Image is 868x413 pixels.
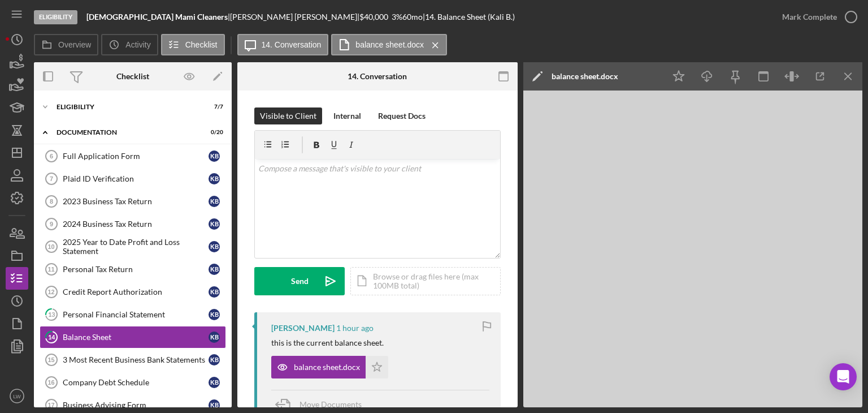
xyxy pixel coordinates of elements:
[63,197,209,206] div: 2023 Business Tax Return
[48,333,55,341] tspan: 14
[47,356,54,363] tspan: 15
[86,12,230,21] div: |
[294,363,360,372] div: balance sheet.docx
[161,34,225,55] button: Checklist
[57,129,195,136] div: Documentation
[63,174,209,183] div: Plaid ID Verification
[328,107,367,124] button: Internal
[47,289,54,295] tspan: 12
[254,107,322,124] button: Visible to Client
[209,286,220,298] div: K B
[291,267,309,295] div: Send
[262,40,322,49] label: 14. Conversation
[230,12,359,21] div: [PERSON_NAME] [PERSON_NAME] |
[378,107,426,124] div: Request Docs
[63,287,209,296] div: Credit Report Authorization
[237,34,329,55] button: 14. Conversation
[40,235,226,258] a: 102025 Year to Date Profit and Loss StatementKB
[209,332,220,343] div: K B
[40,145,226,167] a: 6Full Application FormKB
[203,104,223,110] div: 7 / 7
[336,324,374,333] time: 2025-09-03 15:48
[209,264,220,275] div: K B
[63,378,209,387] div: Company Debt Schedule
[40,371,226,394] a: 16Company Debt ScheduleKB
[40,303,226,326] a: 13Personal Financial StatementKB
[402,12,423,21] div: 60 mo
[552,72,618,81] div: balance sheet.docx
[50,198,53,205] tspan: 8
[209,377,220,388] div: K B
[209,196,220,207] div: K B
[47,243,54,250] tspan: 10
[50,221,53,227] tspan: 9
[40,349,226,371] a: 153 Most Recent Business Bank StatementsKB
[63,265,209,274] div: Personal Tax Return
[333,107,361,124] div: Internal
[209,354,220,365] div: K B
[63,355,209,364] div: 3 Most Recent Business Bank Statements
[771,6,862,28] button: Mark Complete
[63,401,209,410] div: Business Advising Form
[348,72,407,81] div: 14. Conversation
[47,402,54,408] tspan: 17
[40,258,226,281] a: 11Personal Tax ReturnKB
[523,91,862,407] iframe: Document Preview
[209,241,220,252] div: K B
[260,107,316,124] div: Visible to Client
[63,238,209,256] div: 2025 Year to Date Profit and Loss Statement
[57,104,195,110] div: Eligibility
[50,175,53,182] tspan: 7
[86,12,228,21] b: [DEMOGRAPHIC_DATA] Mami Cleaners
[209,399,220,411] div: K B
[34,34,98,55] button: Overview
[271,324,335,333] div: [PERSON_NAME]
[58,40,91,49] label: Overview
[203,129,223,136] div: 0 / 20
[209,150,220,162] div: K B
[209,173,220,184] div: K B
[63,310,209,319] div: Personal Financial Statement
[372,107,431,124] button: Request Docs
[271,356,388,378] button: balance sheet.docx
[40,281,226,303] a: 12Credit Report AuthorizationKB
[359,12,388,21] span: $40,000
[40,167,226,190] a: 7Plaid ID VerificationKB
[830,363,857,390] div: Open Intercom Messenger
[63,333,209,342] div: Balance Sheet
[6,385,28,407] button: LW
[209,309,220,320] div: K B
[13,393,21,399] text: LW
[101,34,158,55] button: Activity
[392,12,402,21] div: 3 %
[40,326,226,349] a: 14Balance SheetKB
[209,218,220,230] div: K B
[271,338,384,347] div: this is the current balance sheet.
[48,311,55,318] tspan: 13
[63,152,209,161] div: Full Application Form
[300,399,362,409] span: Move Documents
[125,40,150,49] label: Activity
[40,190,226,213] a: 82023 Business Tax ReturnKB
[782,6,837,28] div: Mark Complete
[423,12,515,21] div: | 14. Balance Sheet (Kali B.)
[34,10,77,24] div: Eligibility
[185,40,218,49] label: Checklist
[254,267,345,295] button: Send
[40,213,226,235] a: 92024 Business Tax ReturnKB
[47,379,54,386] tspan: 16
[355,40,424,49] label: balance sheet.docx
[63,220,209,229] div: 2024 Business Tax Return
[116,72,149,81] div: Checklist
[50,153,53,160] tspan: 6
[331,34,447,55] button: balance sheet.docx
[47,266,54,273] tspan: 11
